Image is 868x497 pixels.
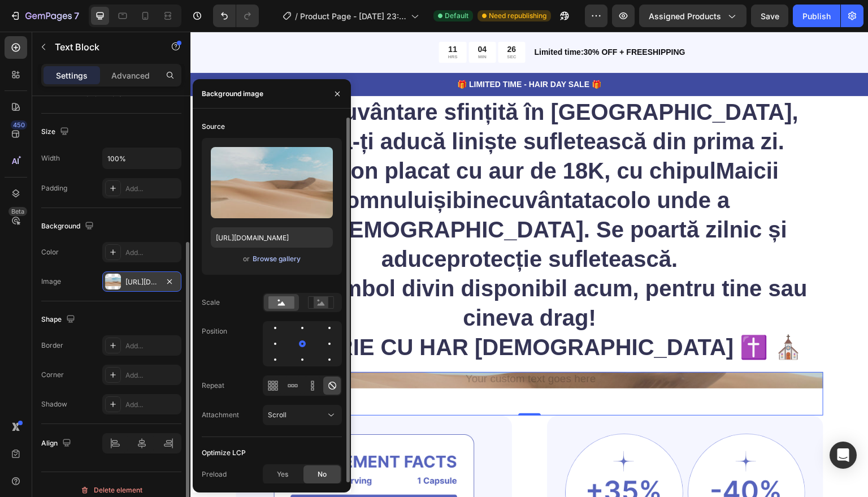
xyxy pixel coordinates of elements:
div: Color [41,247,59,257]
img: preview-image [211,147,333,218]
button: Assigned Products [639,5,747,27]
button: 7 [5,5,84,27]
div: Corner [41,370,64,380]
button: Browse gallery [252,253,301,265]
div: Size [41,124,71,140]
strong: protecție [256,215,351,240]
div: Add... [125,341,179,351]
div: Border [41,340,63,351]
div: Scale [202,297,220,308]
div: Attachment [202,410,239,420]
div: Padding [41,183,67,193]
p: 7 [74,9,79,23]
div: Background [41,219,96,234]
div: Undo/Redo [213,5,259,27]
div: Add... [125,370,179,381]
span: Save [761,11,779,21]
input: Auto [103,148,181,168]
div: Rich Text Editor. Editing area: main [45,340,633,357]
strong: 💥 Un simbol divin disponibil acum, pentru tine sau cineva drag! [61,244,617,299]
div: Position [202,326,227,336]
div: Delete element [80,483,142,497]
p: Advanced [111,70,150,81]
span: Need republishing [489,11,546,21]
span: or [243,252,250,266]
div: Beta [8,207,27,216]
div: Shadow [41,399,67,409]
span: Default [445,11,468,21]
div: Optimize LCP [202,448,246,458]
div: Publish [802,10,831,22]
div: 450 [11,120,27,129]
div: Preload [202,469,227,479]
p: Settings [56,70,88,81]
button: Save [751,5,788,27]
div: [URL][DOMAIN_NAME] [125,277,158,287]
span: No [318,469,327,479]
strong: placat cu aur de 18K [194,127,414,152]
span: Assigned Products [649,10,721,22]
p: Text Block [55,40,151,54]
span: Product Page - [DATE] 23:10:25 [300,10,406,22]
strong: [DEMOGRAPHIC_DATA] [134,185,393,210]
div: Add... [125,248,179,258]
div: Add... [125,400,179,410]
div: Add... [125,184,179,194]
div: Repeat [202,381,224,391]
strong: BIJUTERIE CU HAR [DEMOGRAPHIC_DATA] ✝️ ⛪️ [66,303,612,328]
span: Yes [277,469,288,479]
div: Shape [41,312,77,327]
div: Text Block [59,325,98,335]
iframe: Design area [190,32,868,497]
button: Publish [793,5,840,27]
div: Source [202,122,225,132]
span: / [295,10,298,22]
button: Scroll [263,405,342,425]
div: Background image [202,89,263,99]
strong: binecuvântat [262,156,401,181]
span: Scroll [268,410,287,419]
div: Image [41,276,61,287]
strong: sufletească [358,215,481,240]
div: Open Intercom Messenger [830,442,857,469]
div: Align [41,436,73,451]
input: https://example.com/image.jpg [211,227,333,248]
div: Width [41,153,60,163]
div: Browse gallery [253,254,301,264]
